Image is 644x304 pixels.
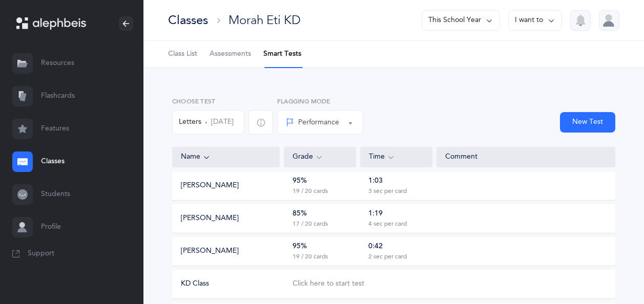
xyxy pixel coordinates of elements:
[181,213,239,224] button: [PERSON_NAME]
[277,110,363,135] button: Performance
[181,151,271,163] div: Name
[369,151,424,163] div: Time
[368,220,407,228] div: 4 sec per card
[277,97,363,106] label: Flagging Mode
[172,110,244,135] button: Letters [DATE]
[168,49,197,59] span: Class List
[179,117,201,127] span: Letters
[210,49,251,59] span: Assessments
[560,112,615,133] button: New Test
[368,176,383,186] div: 1:03
[228,12,301,29] div: Morah Eti KD
[172,97,244,106] label: Choose Test
[181,181,239,191] button: [PERSON_NAME]
[368,242,383,252] div: 0:42
[368,253,407,261] div: 2 sec per card
[422,10,500,31] button: This School Year
[168,12,208,29] div: Classes
[293,151,347,163] div: Grade
[286,117,339,128] div: Performance
[181,246,239,256] button: [PERSON_NAME]
[293,242,307,252] div: 95%
[508,10,562,31] button: I want to
[181,279,209,289] button: KD Class
[368,187,407,196] div: 3 sec per card
[445,152,607,162] div: Comment
[293,220,328,228] div: 17 / 20 cards
[293,187,328,196] div: 19 / 20 cards
[293,176,307,186] div: 95%
[293,253,328,261] div: 19 / 20 cards
[293,279,364,289] div: Click here to start test
[368,209,383,219] div: 1:19
[28,249,54,259] span: Support
[293,209,307,219] div: 85%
